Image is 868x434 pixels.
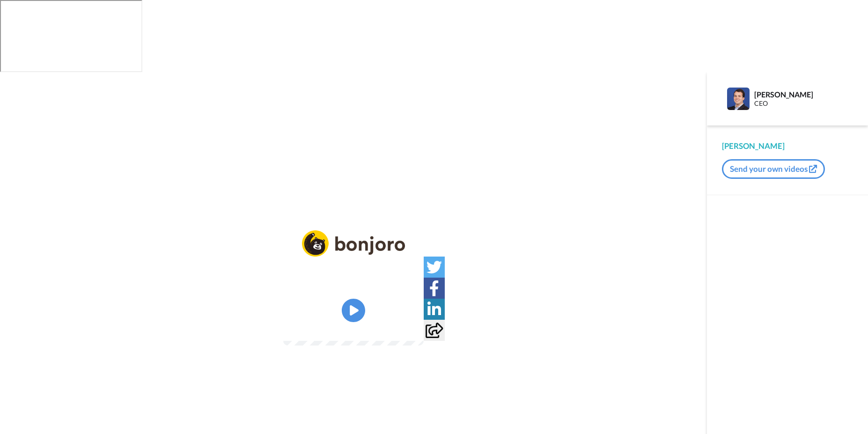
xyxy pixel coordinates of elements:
img: logo_full.png [302,230,405,257]
div: CEO [754,100,853,108]
img: Profile Image [727,88,750,110]
button: Send your own videos [722,159,825,179]
img: Full screen [406,323,415,332]
div: [PERSON_NAME] [754,90,853,99]
div: [PERSON_NAME] [722,140,853,152]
